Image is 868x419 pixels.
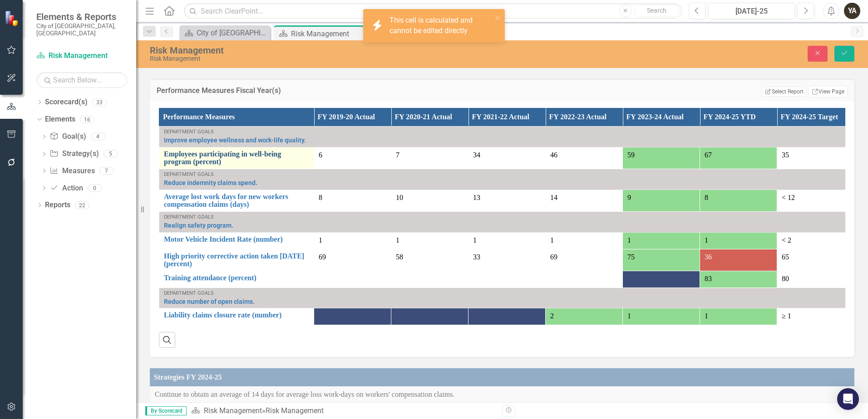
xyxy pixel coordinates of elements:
[45,114,75,125] a: Elements
[164,235,309,244] a: Motor Vehicle Incident Rate (number)
[550,194,557,201] span: 14
[809,86,848,97] a: View Page
[92,98,107,106] div: 33
[473,236,477,244] span: 1
[627,312,631,320] span: 1
[49,132,86,142] a: Goal(s)
[627,253,635,261] span: 75
[159,232,314,249] td: Double-Click to Edit Right Click for Context Menu
[159,190,314,211] td: Double-Click to Edit Right Click for Context Menu
[844,3,860,19] button: YA
[711,6,792,17] div: [DATE]-25
[396,236,399,244] span: 1
[550,312,554,320] span: 2
[390,15,492,36] div: This cell is calculated and cannot be edited directly
[550,151,557,159] span: 46
[91,133,105,141] div: 4
[627,151,635,159] span: 59
[782,312,791,320] span: ≥ 1
[191,406,495,416] div: »
[319,253,326,261] span: 69
[45,97,88,107] a: Scorecard(s)
[837,388,859,410] div: Open Intercom Messenger
[49,149,99,159] a: Strategy(s)
[782,151,789,159] span: 35
[627,236,631,244] span: 1
[150,55,545,62] div: Risk Management
[88,184,102,192] div: 0
[396,253,403,261] span: 58
[99,167,114,175] div: 7
[5,10,20,26] img: ClearPoint Strategy
[164,172,849,177] div: Department Goals
[777,190,854,211] td: Double-Click to Edit
[495,13,501,23] button: close
[159,211,854,232] td: Double-Click to Edit Right Click for Context Menu
[708,3,795,19] button: [DATE]-25
[36,72,127,88] input: Search Below...
[197,27,268,39] div: City of [GEOGRAPHIC_DATA]
[473,194,480,201] span: 13
[182,27,268,39] a: City of [GEOGRAPHIC_DATA]
[319,236,322,244] span: 1
[36,22,127,37] small: City of [GEOGRAPHIC_DATA], [GEOGRAPHIC_DATA]
[473,151,480,159] span: 34
[291,28,362,39] div: Risk Management
[159,271,314,287] td: Double-Click to Edit Right Click for Context Menu
[164,137,849,144] a: Improve employee wellness and work-life quality.
[157,87,566,95] h3: Performance Measures Fiscal Year(s)
[705,151,712,159] span: 67
[705,253,712,261] span: 36
[164,274,309,282] a: Training attendance (percent)
[782,236,791,244] span: < 2
[204,406,262,415] a: Risk Management
[80,116,94,123] div: 16
[705,312,708,320] span: 1
[777,271,854,287] td: Double-Click to Edit
[159,249,314,271] td: Double-Click to Edit Right Click for Context Menu
[627,194,631,201] span: 9
[49,183,83,194] a: Action
[45,200,70,210] a: Reports
[782,275,789,283] span: 80
[104,150,118,158] div: 5
[150,45,545,55] div: Risk Management
[396,151,399,159] span: 7
[777,232,854,249] td: Double-Click to Edit
[159,147,314,169] td: Double-Click to Edit Right Click for Context Menu
[164,298,849,305] a: Reduce number of open claims.
[164,150,309,166] a: Employees participating in well-being program (percent)
[164,180,849,186] a: Reduce indemnity claims spend.
[266,406,324,415] div: Risk Management
[159,127,854,147] td: Double-Click to Edit Right Click for Context Menu
[159,169,854,190] td: Double-Click to Edit Right Click for Context Menu
[550,236,554,244] span: 1
[762,87,806,97] button: Select Report
[705,275,712,283] span: 83
[705,236,708,244] span: 1
[159,308,314,325] td: Double-Click to Edit Right Click for Context Menu
[473,253,480,261] span: 33
[184,3,682,19] input: Search ClearPoint...
[36,51,127,61] a: Risk Management
[705,194,708,201] span: 8
[782,194,795,201] span: < 12
[782,253,789,261] span: 65
[159,287,854,308] td: Double-Click to Edit Right Click for Context Menu
[164,311,309,319] a: Liability claims closure rate (number)
[647,7,666,14] span: Search
[164,252,309,268] a: High priority corrective action taken [DATE] (percent)
[777,249,854,271] td: Double-Click to Edit
[36,11,127,22] span: Elements & Reports
[164,129,849,135] div: Department Goals
[49,166,94,176] a: Measures
[145,406,187,415] span: By Scorecard
[777,308,854,325] td: Double-Click to Edit
[164,222,849,229] a: Realign safety program.
[164,214,849,220] div: Department Goals
[319,194,322,201] span: 8
[777,147,854,169] td: Double-Click to Edit
[164,291,849,296] div: Department Goals
[550,253,557,261] span: 69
